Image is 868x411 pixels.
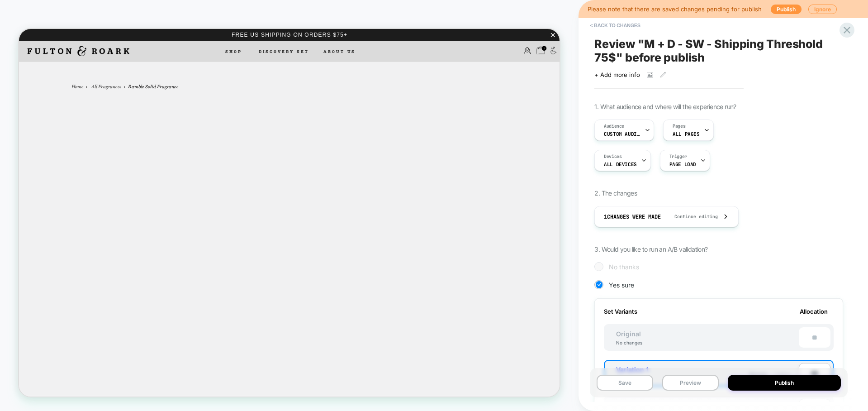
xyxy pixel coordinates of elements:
span: 1. What audience and where will the experience run? [594,103,736,110]
button: Save [597,375,653,391]
span: 1 Changes were made [604,213,661,220]
a: Cart [690,29,701,36]
a: Discovery Set [319,26,386,34]
span: + Add more info [594,71,640,78]
span: 3. Would you like to run an A/B validation? [594,245,707,253]
a: About Us [406,26,449,34]
span: Yes sure [609,281,634,289]
span: Set Variants [604,308,637,315]
button: Publish [728,375,841,391]
span: Original [607,330,650,338]
a: Ramble Solid Fragrance [146,72,213,81]
a: Login [672,28,684,35]
span: ALL PAGES [673,131,699,137]
span: Pages [673,123,685,129]
span: Continue editing [665,214,718,220]
span: Shop [275,27,298,33]
a: All Fragrances [96,72,137,81]
a: Shop [273,21,300,39]
img: Fulton & Roark [11,23,147,36]
span: Allocation [800,308,828,315]
span: No thanks [609,263,639,271]
button: < Back to changes [585,18,645,33]
button: Publish [771,5,802,14]
div: 1 [697,23,703,29]
button: Preview [662,375,719,391]
span: 2. The changes [594,189,637,197]
span: ALL DEVICES [604,161,636,167]
span: Trigger [669,153,687,160]
span: Audience [604,123,624,129]
div: No changes [607,340,651,345]
span: Review " M + D - SW - Shipping Threshold 75$ " before publish [594,37,843,64]
span: Page Load [669,161,696,167]
a: Accessibility Button [707,29,719,36]
span: About Us [406,27,449,33]
button: Ignore [808,5,837,14]
span: Discovery Set [319,27,386,33]
span: Custom Audience [604,131,640,137]
span: Devices [604,153,621,160]
a: Home [70,72,86,81]
span: Variation 1 [616,366,649,373]
nav: breadcrumbs [67,71,655,86]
